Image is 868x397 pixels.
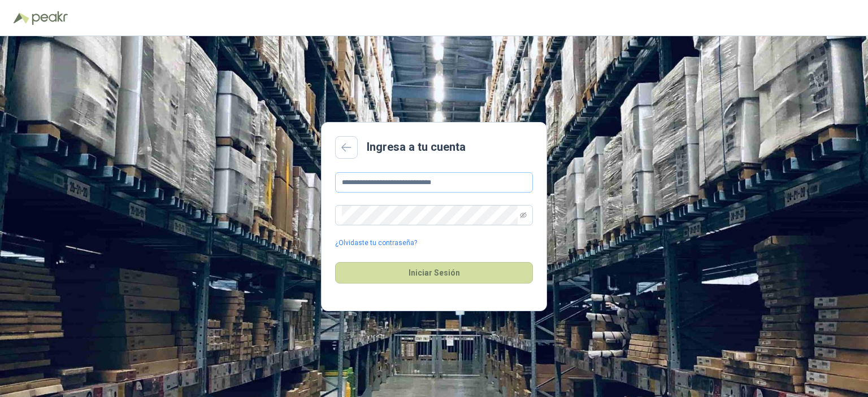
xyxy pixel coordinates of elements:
h2: Ingresa a tu cuenta [367,138,466,156]
span: eye-invisible [520,212,527,219]
a: ¿Olvidaste tu contraseña? [335,238,417,248]
img: Peakr [32,11,68,25]
button: Iniciar Sesión [335,262,533,283]
img: Logo [14,12,29,24]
